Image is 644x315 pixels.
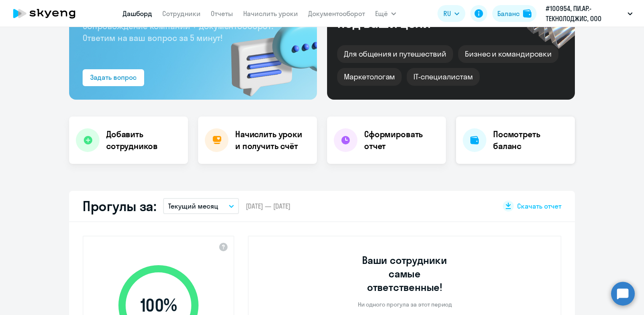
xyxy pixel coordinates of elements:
h4: Начислить уроки и получить счёт [235,128,309,152]
button: Задать вопрос [83,69,144,86]
a: Дашборд [123,9,152,18]
div: Задать вопрос [90,72,137,82]
a: Сотрудники [162,9,201,18]
div: Курсы английского под ваши цели [337,1,481,30]
p: Ни одного прогула за этот период [358,301,452,308]
h2: Прогулы за: [83,198,156,215]
p: #100954, ПИ.АР.-ТЕКНОЛОДЖИС, ООО [546,3,624,24]
button: #100954, ПИ.АР.-ТЕКНОЛОДЖИС, ООО [542,3,637,24]
p: Текущий месяц [168,201,218,211]
div: Для общения и путешествий [337,45,453,63]
span: RU [443,8,451,19]
div: Бизнес и командировки [458,45,558,63]
span: Ещё [375,8,388,19]
div: Маркетологам [337,68,402,86]
a: Начислить уроки [243,9,298,18]
h4: Сформировать отчет [364,128,439,152]
a: Документооборот [308,9,365,18]
h3: Ваши сотрудники самые ответственные! [351,253,459,294]
button: Текущий месяц [163,198,239,214]
h4: Добавить сотрудников [106,128,181,152]
h4: Посмотреть баланс [493,128,568,152]
a: Отчеты [211,9,233,18]
span: Скачать отчет [517,201,561,211]
button: RU [437,5,465,22]
div: IT-специалистам [407,68,479,86]
button: Ещё [375,5,396,22]
span: [DATE] — [DATE] [246,201,290,211]
img: balance [523,9,531,18]
img: bg-img [219,5,317,100]
button: Балансbalance [492,5,537,22]
div: Баланс [497,8,520,19]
